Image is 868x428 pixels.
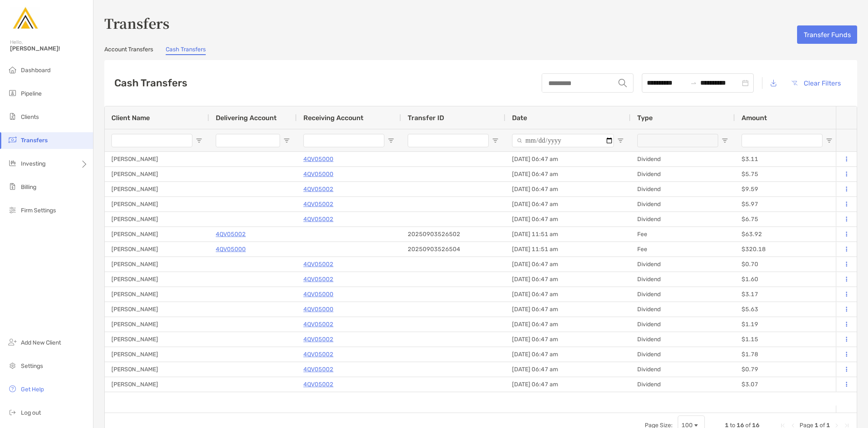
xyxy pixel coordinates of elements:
div: [DATE] 06:47 am [505,152,631,166]
div: $1.19 [735,317,839,332]
span: Receiving Account [303,114,363,122]
div: Dividend [631,197,735,211]
div: $3.17 [735,287,839,302]
div: [PERSON_NAME] [105,167,209,181]
button: Open Filter Menu [617,137,624,144]
span: Firm Settings [21,207,56,214]
input: Client Name Filter Input [111,134,192,147]
div: $320.18 [735,242,839,257]
div: Fee [631,242,735,257]
p: 4QV05002 [216,229,246,239]
img: billing icon [8,181,18,191]
span: Client Name [111,114,150,122]
div: [PERSON_NAME] [105,182,209,196]
div: $5.97 [735,197,839,211]
div: $63.92 [735,227,839,242]
a: 4QV05002 [303,184,333,194]
div: $5.75 [735,167,839,181]
div: [PERSON_NAME] [105,347,209,362]
span: Date [512,114,527,122]
img: Zoe Logo [10,3,40,33]
div: $3.11 [735,152,839,166]
span: Transfers [21,137,48,144]
span: Transfer ID [408,114,444,122]
div: $9.59 [735,182,839,196]
h2: Cash Transfers [114,77,187,89]
div: [PERSON_NAME] [105,362,209,377]
div: $0.79 [735,362,839,377]
span: Add New Client [21,339,61,346]
a: 4QV05002 [303,319,333,330]
div: [PERSON_NAME] [105,242,209,257]
div: [PERSON_NAME] [105,272,209,287]
button: Clear Filters [785,74,847,92]
a: 4QV05000 [303,304,333,315]
div: $0.70 [735,257,839,272]
div: [DATE] 06:47 am [505,197,631,211]
span: Dashboard [21,67,50,74]
div: 20250903526502 [401,227,505,242]
div: Dividend [631,152,735,166]
div: [DATE] 06:47 am [505,212,631,227]
a: Account Transfers [104,46,153,55]
div: [DATE] 11:51 am [505,227,631,242]
div: [PERSON_NAME] [105,257,209,272]
div: Dividend [631,287,735,302]
img: firm-settings icon [8,205,18,215]
a: 4QV05002 [303,334,333,345]
img: button icon [792,81,797,86]
div: Dividend [631,302,735,317]
input: Transfer ID Filter Input [408,134,489,147]
p: 4QV05002 [303,199,333,209]
div: [DATE] 11:51 am [505,242,631,257]
input: Delivering Account Filter Input [216,134,280,147]
img: settings icon [8,360,18,370]
div: [DATE] 06:47 am [505,167,631,181]
div: [PERSON_NAME] [105,227,209,242]
a: 4QV05002 [303,364,333,375]
div: $1.78 [735,347,839,362]
div: [PERSON_NAME] [105,287,209,302]
button: Open Filter Menu [388,137,394,144]
div: Dividend [631,212,735,227]
img: logout icon [8,407,18,417]
input: Amount Filter Input [742,134,823,147]
div: Dividend [631,347,735,362]
img: input icon [618,79,627,87]
div: Dividend [631,257,735,272]
h3: Transfers [104,13,857,33]
button: Open Filter Menu [826,137,833,144]
span: to [690,80,697,86]
span: Billing [21,184,36,191]
img: transfers icon [8,135,18,145]
a: 4QV05002 [303,379,333,390]
div: [PERSON_NAME] [105,377,209,392]
span: Investing [21,160,45,167]
p: 4QV05002 [303,214,333,224]
div: 20250903526504 [401,242,505,257]
div: [DATE] 06:47 am [505,257,631,272]
a: 4QV05002 [303,274,333,284]
a: 4QV05002 [303,259,333,269]
img: pipeline icon [8,88,18,98]
div: [DATE] 06:47 am [505,362,631,377]
a: 4QV05000 [303,289,333,300]
div: Dividend [631,362,735,377]
span: Clients [21,113,39,121]
span: Pipeline [21,90,42,97]
span: Amount [742,114,767,122]
p: 4QV05000 [216,244,246,254]
span: Settings [21,363,43,370]
div: Dividend [631,377,735,392]
div: Dividend [631,182,735,196]
button: Open Filter Menu [196,137,202,144]
div: [DATE] 06:47 am [505,317,631,332]
a: 4QV05000 [303,169,333,179]
button: Open Filter Menu [492,137,499,144]
div: [DATE] 06:47 am [505,347,631,362]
